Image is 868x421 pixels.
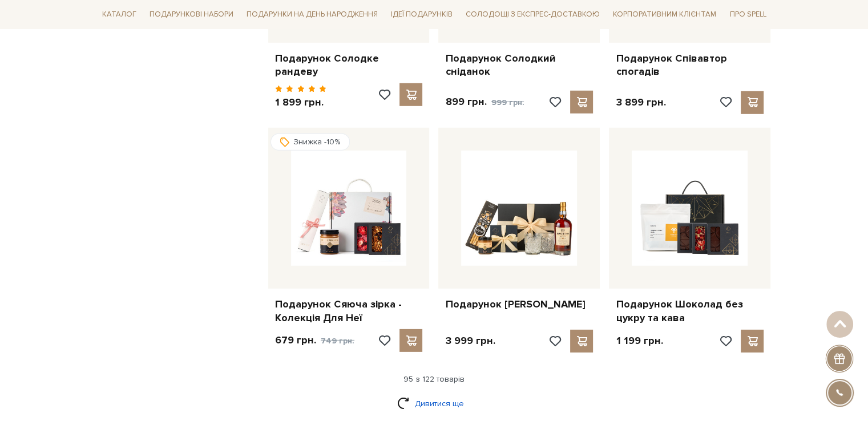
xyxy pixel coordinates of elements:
[461,5,604,24] a: Солодощі з експрес-доставкою
[275,96,327,109] p: 1 899 грн.
[616,96,665,109] p: 3 899 грн.
[445,334,495,347] p: 3 999 грн.
[271,133,350,151] div: Знижка -10%
[275,298,423,325] a: Подарунок Сяюча зірка - Колекція Для Неї
[321,336,354,346] span: 749 грн.
[445,298,593,311] a: Подарунок [PERSON_NAME]
[491,98,524,107] span: 999 грн.
[98,6,141,23] a: Каталог
[616,334,663,347] p: 1 199 грн.
[386,6,457,23] a: Ідеї подарунків
[275,334,354,347] p: 679 грн.
[145,6,238,23] a: Подарункові набори
[445,52,593,79] a: Подарунок Солодкий сніданок
[242,6,382,23] a: Подарунки на День народження
[93,374,776,384] div: 95 з 122 товарів
[608,6,721,23] a: Корпоративним клієнтам
[275,52,423,79] a: Подарунок Солодке рандеву
[616,298,764,325] a: Подарунок Шоколад без цукру та кава
[397,394,471,414] a: Дивитися ще
[616,52,764,79] a: Подарунок Співавтор спогадів
[725,6,770,23] a: Про Spell
[445,95,524,109] p: 899 грн.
